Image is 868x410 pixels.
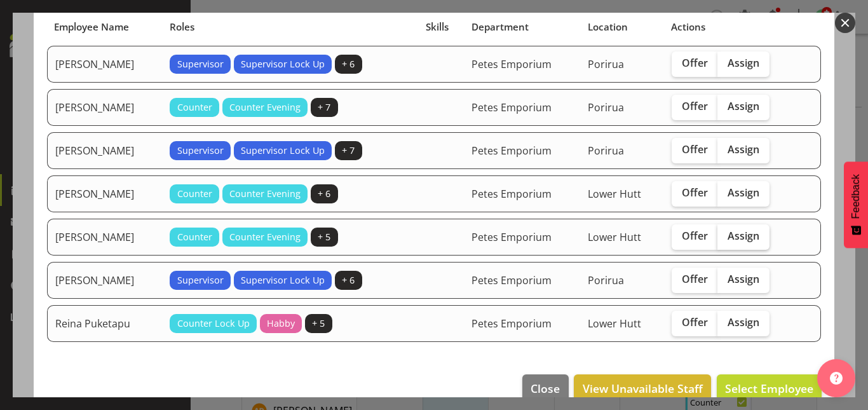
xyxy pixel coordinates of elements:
span: Counter Evening [229,100,301,114]
span: Supervisor Lock Up [241,144,325,158]
span: Location [588,20,628,34]
span: Porirua [588,273,624,287]
span: Offer [682,57,708,69]
span: Supervisor [177,57,224,71]
td: Reina Puketapu [47,305,162,342]
button: Select Employee [717,374,822,402]
span: Skills [426,20,449,34]
td: [PERSON_NAME] [47,262,162,299]
span: Petes Emporium [471,144,552,158]
span: Assign [728,57,759,69]
span: Counter Evening [229,230,301,244]
span: + 7 [318,100,330,114]
span: Counter Lock Up [177,317,250,331]
span: Porirua [588,100,624,114]
button: View Unavailable Staff [574,374,710,402]
span: Feedback [850,174,862,219]
span: + 6 [342,57,355,71]
td: [PERSON_NAME] [47,46,162,83]
span: Offer [682,229,708,242]
td: [PERSON_NAME] [47,219,162,256]
td: [PERSON_NAME] [47,89,162,126]
td: [PERSON_NAME] [47,132,162,169]
span: Lower Hutt [588,230,641,244]
span: Select Employee [725,381,813,396]
span: Assign [728,143,759,156]
span: Assign [728,100,759,113]
td: [PERSON_NAME] [47,175,162,212]
span: View Unavailable Staff [583,380,703,397]
span: + 6 [318,187,330,201]
img: help-xxl-2.png [830,372,843,385]
span: Supervisor Lock Up [241,57,325,71]
span: Department [471,20,529,34]
span: Assign [728,229,759,242]
span: Offer [682,316,708,329]
span: Offer [682,100,708,113]
span: Roles [170,20,194,34]
span: Petes Emporium [471,273,552,287]
span: Porirua [588,57,624,71]
span: + 6 [342,273,355,287]
span: Supervisor Lock Up [241,273,325,287]
span: Petes Emporium [471,57,552,71]
button: Feedback - Show survey [844,161,868,248]
span: + 5 [318,230,330,244]
span: Close [531,380,560,397]
span: Offer [682,186,708,199]
span: Assign [728,273,759,285]
span: Employee Name [54,20,129,34]
span: Porirua [588,144,624,158]
span: Actions [671,20,705,34]
span: Petes Emporium [471,100,552,114]
span: Assign [728,316,759,329]
span: Counter Evening [229,187,301,201]
span: + 7 [342,144,355,158]
span: Supervisor [177,273,224,287]
span: Offer [682,143,708,156]
span: Petes Emporium [471,187,552,201]
span: Lower Hutt [588,187,641,201]
span: Counter [177,230,212,244]
span: Lower Hutt [588,317,641,331]
span: Assign [728,186,759,199]
span: Offer [682,273,708,285]
span: Supervisor [177,144,224,158]
span: Petes Emporium [471,317,552,331]
span: + 5 [312,317,325,331]
span: Counter [177,100,212,114]
span: Petes Emporium [471,230,552,244]
button: Close [522,374,568,402]
span: Counter [177,187,212,201]
span: Habby [267,317,295,331]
